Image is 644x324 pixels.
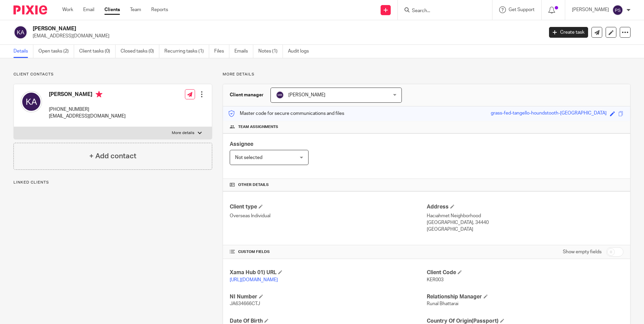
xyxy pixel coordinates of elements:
span: Team assignments [238,124,278,130]
span: JA634666CTJ [230,301,260,306]
a: Audit logs [288,45,314,58]
p: [PHONE_NUMBER] [49,106,126,113]
h2: [PERSON_NAME] [33,25,438,32]
h4: Client type [230,203,426,210]
p: Linked clients [13,180,212,185]
label: Show empty fields [563,249,602,255]
h3: Client manager [230,92,264,98]
p: Overseas Individual [230,213,426,219]
span: Get Support [509,7,535,12]
a: Details [13,45,33,58]
a: Team [130,6,141,13]
span: [PERSON_NAME] [288,93,325,97]
a: Closed tasks (0) [121,45,159,58]
span: Not selected [235,155,262,160]
p: [EMAIL_ADDRESS][DOMAIN_NAME] [49,113,126,120]
img: svg%3E [612,5,623,15]
p: [EMAIL_ADDRESS][DOMAIN_NAME] [33,33,539,39]
span: Runal Bhattarai [427,301,458,306]
a: Work [62,6,73,13]
p: Master code for secure communications and files [228,110,344,117]
p: More details [172,130,194,136]
h4: Relationship Manager [427,293,623,300]
input: Search [411,8,472,14]
h4: CUSTOM FIELDS [230,249,426,255]
p: [PERSON_NAME] [572,6,609,13]
img: svg%3E [21,91,42,112]
h4: Client Code [427,269,623,276]
p: Hacıahmet Neighborhood [427,213,623,219]
a: Create task [549,27,588,38]
span: Assignee [230,141,253,147]
p: More details [223,72,631,77]
p: [GEOGRAPHIC_DATA], 34440 [427,219,623,226]
a: Notes (1) [258,45,283,58]
img: svg%3E [276,91,284,99]
a: [URL][DOMAIN_NAME] [230,278,278,282]
span: Other details [238,182,269,188]
h4: Xama Hub 01) URL [230,269,426,276]
a: Client tasks (0) [79,45,116,58]
a: Email [83,6,94,13]
h4: [PERSON_NAME] [49,91,126,99]
a: Open tasks (2) [38,45,74,58]
a: Files [214,45,229,58]
p: Client contacts [13,72,212,77]
div: grass-fed-tangello-houndstooth-[GEOGRAPHIC_DATA] [491,110,607,118]
p: [GEOGRAPHIC_DATA] [427,226,623,233]
span: KER003 [427,278,444,282]
img: Pixie [13,5,47,14]
h4: NI Number [230,293,426,300]
a: Clients [104,6,120,13]
a: Reports [151,6,168,13]
a: Recurring tasks (1) [164,45,209,58]
h4: + Add contact [89,151,136,161]
i: Primary [96,91,102,98]
h4: Address [427,203,623,210]
img: svg%3E [13,25,28,39]
a: Emails [234,45,253,58]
